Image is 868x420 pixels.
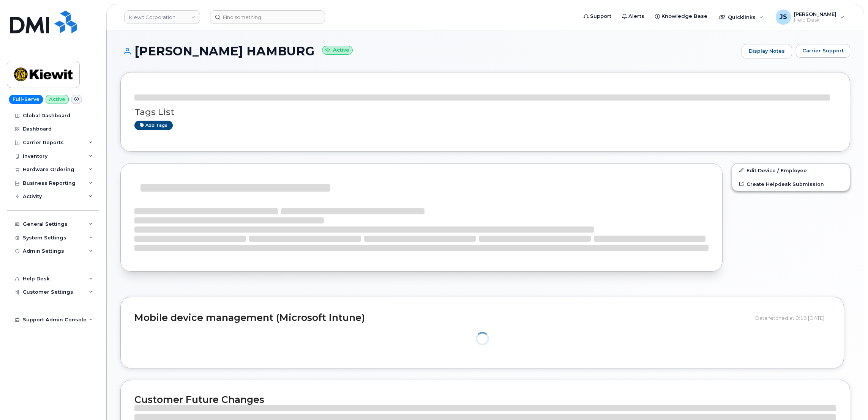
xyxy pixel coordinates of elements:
span: Carrier Support [802,47,844,54]
h2: Customer Future Changes [134,394,836,405]
small: Active [322,46,353,55]
a: Edit Device / Employee [732,164,850,177]
h3: Tags List [134,107,836,117]
h2: Mobile device management (Microsoft Intune) [134,313,750,323]
div: Data fetched at 9:13 [DATE] [755,311,830,325]
a: Add tags [134,121,173,130]
a: Display Notes [742,44,792,58]
button: Carrier Support [796,44,850,58]
h1: [PERSON_NAME] HAMBURG [120,44,738,58]
a: Create Helpdesk Submission [732,177,850,191]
